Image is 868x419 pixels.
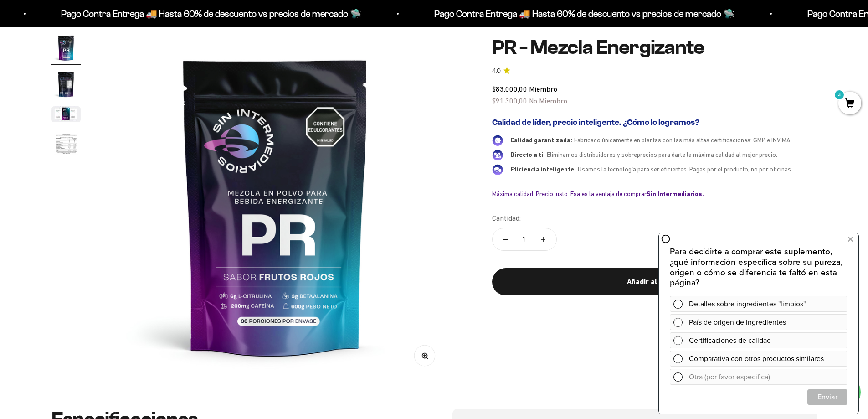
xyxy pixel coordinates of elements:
h1: PR - Mezcla Energizante [492,36,817,58]
img: Eficiencia inteligente [492,164,503,175]
h2: Calidad de líder, precio inteligente. ¿Cómo lo logramos? [492,118,817,128]
mark: 3 [834,89,845,100]
p: Pago Contra Entrega 🚚 Hasta 60% de descuento vs precios de mercado 🛸 [61,6,361,21]
button: Ir al artículo 4 [51,129,81,162]
span: No Miembro [529,96,567,104]
button: Ir al artículo 3 [51,106,81,125]
p: Pago Contra Entrega 🚚 Hasta 60% de descuento vs precios de mercado 🛸 [434,6,734,21]
label: Cantidad: [492,212,521,224]
span: Fabricado únicamente en plantas con las más altas certificaciones: GMP e INVIMA. [574,136,792,144]
img: PR - Mezcla Energizante [103,33,448,379]
button: Aumentar cantidad [530,228,556,250]
span: Eficiencia inteligente: [510,166,576,173]
a: 3 [838,99,861,109]
button: Añadir al carrito [492,268,817,295]
span: Directo a ti: [510,151,545,158]
div: Máxima calidad. Precio justo. Esa es la ventaja de comprar [492,190,817,198]
iframe: zigpoll-iframe [659,232,858,414]
span: Usamos la tecnología para ser eficientes. Pagas por el producto, no por oficinas. [578,166,792,173]
span: Eliminamos distribuidores y sobreprecios para darte la máxima calidad al mejor precio. [547,151,777,158]
a: 4.04.0 de 5.0 estrellas [492,66,817,76]
button: Reducir cantidad [493,228,519,250]
button: Ir al artículo 1 [51,33,81,65]
div: Añadir al carrito [510,276,799,288]
span: $83.000,00 [492,85,527,93]
img: PR - Mezcla Energizante [51,129,81,160]
button: Ir al artículo 2 [51,70,81,102]
img: PR - Mezcla Energizante [51,33,81,62]
span: 4.0 [492,66,501,76]
img: Directo a ti [492,150,503,160]
img: Calidad garantizada [492,135,503,146]
img: PR - Mezcla Energizante [51,106,81,122]
span: $91.300,00 [492,96,527,104]
img: PR - Mezcla Energizante [51,70,81,99]
span: Miembro [529,85,557,93]
b: Sin Intermediarios. [647,190,704,197]
span: Calidad garantizada: [510,136,572,144]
